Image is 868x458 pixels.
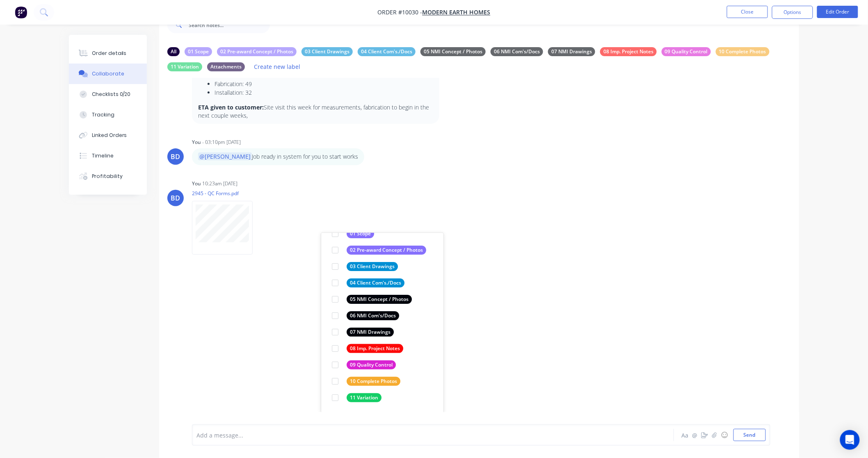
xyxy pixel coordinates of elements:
[733,429,766,441] button: Send
[192,139,201,146] div: You
[189,17,270,33] input: Search notes...
[185,47,212,56] div: 01 Scope
[347,328,394,337] div: 07 NMI Drawings
[171,152,180,162] div: BD
[347,262,398,271] div: 03 Client Drawings
[347,311,399,320] div: 06 NMI Com's/Docs
[215,88,433,97] li: Installation: 32
[347,377,400,386] div: 10 Complete Photos
[92,111,114,118] div: Tracking
[69,64,147,84] button: Collaborate
[250,61,305,72] button: Create new label
[207,62,245,71] div: Attachments
[92,132,127,139] div: Linked Orders
[92,152,114,160] div: Timeline
[202,139,241,146] div: - 03:10pm [DATE]
[347,393,381,402] div: 11 Variation
[423,9,491,16] a: Modern Earth Homes
[202,180,238,187] div: 10:23am [DATE]
[69,84,147,105] button: Checklists 0/20
[69,105,147,125] button: Tracking
[198,153,252,160] span: @[PERSON_NAME]
[358,47,416,56] div: 04 Client Com's./Docs
[92,91,131,98] div: Checklists 0/20
[690,430,700,440] button: @
[347,246,426,255] div: 02 Pre-award Concept / Photos
[420,47,486,56] div: 05 NMI Concept / Photos
[92,173,123,180] div: Profitability
[215,80,433,88] li: Fabrication: 49
[347,295,412,304] div: 05 NMI Concept / Photos
[347,344,403,353] div: 08 Imp. Project Notes
[92,50,127,57] div: Order details
[347,229,374,238] div: 01 Scope
[302,47,353,56] div: 03 Client Drawings
[680,430,690,440] button: Aa
[217,47,297,56] div: 02 Pre-award Concept / Photos
[600,47,657,56] div: 08 Imp. Project Notes
[167,47,180,56] div: All
[192,190,261,197] p: 2945 - QC Forms.pdf
[840,430,860,450] div: Open Intercom Messenger
[192,180,201,187] div: You
[198,153,358,161] p: Job ready in system for you to start works
[171,193,180,203] div: BD
[720,430,729,440] button: ☺
[491,47,543,56] div: 06 NMI Com's/Docs
[15,6,27,18] img: Factory
[772,6,813,19] button: Options
[817,6,858,18] button: Edit Order
[69,43,147,64] button: Order details
[727,6,768,18] button: Close
[198,103,264,111] strong: ETA given to customer:
[69,125,147,146] button: Linked Orders
[69,146,147,166] button: Timeline
[716,47,770,56] div: 10 Complete Photos
[69,166,147,187] button: Profitability
[378,9,423,16] span: Order #10030 -
[198,103,433,120] p: Site visit this week for measurements, fabrication to begin in the next couple weeks,
[92,70,124,77] div: Collaborate
[347,278,404,287] div: 04 Client Com's./Docs
[548,47,595,56] div: 07 NMI Drawings
[662,47,711,56] div: 09 Quality Control
[167,62,202,71] div: 11 Variation
[347,360,396,369] div: 09 Quality Control
[198,71,228,79] strong: Manhours:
